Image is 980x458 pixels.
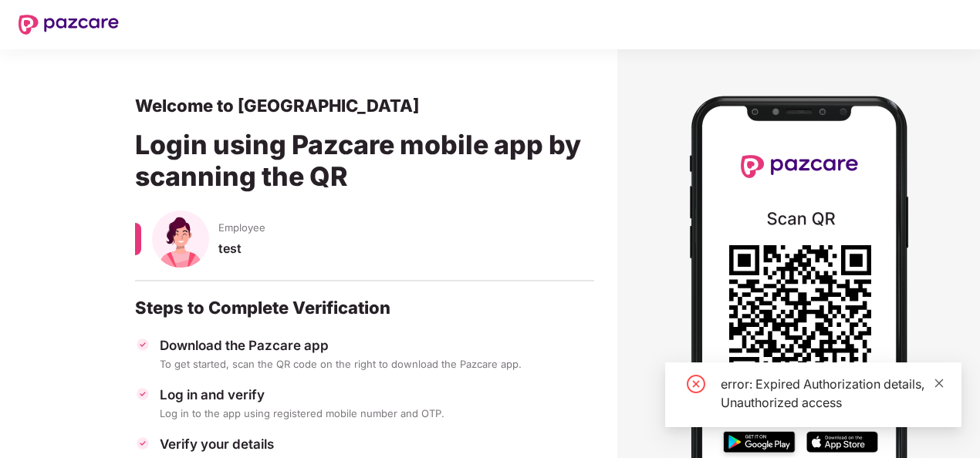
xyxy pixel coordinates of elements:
[152,210,209,268] img: svg+xml;base64,PHN2ZyB4bWxucz0iaHR0cDovL3d3dy53My5vcmcvMjAwMC9zdmciIHhtbG5zOnhsaW5rPSJodHRwOi8vd3...
[135,297,594,318] div: Steps to Complete Verification
[160,386,594,403] div: Log in and verify
[218,221,265,234] span: Employee
[135,436,150,451] img: svg+xml;base64,PHN2ZyBpZD0iVGljay0zMngzMiIgeG1sbnM9Imh0dHA6Ly93d3cudzMub3JnLzIwMDAvc3ZnIiB3aWR0aD...
[160,357,594,371] div: To get started, scan the QR code on the right to download the Pazcare app.
[687,375,705,393] span: close-circle
[934,378,945,389] span: close
[135,337,150,352] img: svg+xml;base64,PHN2ZyBpZD0iVGljay0zMngzMiIgeG1sbnM9Imh0dHA6Ly93d3cudzMub3JnLzIwMDAvc3ZnIiB3aWR0aD...
[19,15,119,35] img: New Pazcare Logo
[135,386,150,402] img: svg+xml;base64,PHN2ZyBpZD0iVGljay0zMngzMiIgeG1sbnM9Imh0dHA6Ly93d3cudzMub3JnLzIwMDAvc3ZnIiB3aWR0aD...
[160,406,594,420] div: Log in to the app using registered mobile number and OTP.
[160,337,594,354] div: Download the Pazcare app
[721,375,943,412] div: error: Expired Authorization details, Unauthorized access
[218,241,594,271] div: test
[135,116,594,210] div: Login using Pazcare mobile app by scanning the QR
[135,95,594,116] div: Welcome to [GEOGRAPHIC_DATA]
[160,436,594,453] div: Verify your details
